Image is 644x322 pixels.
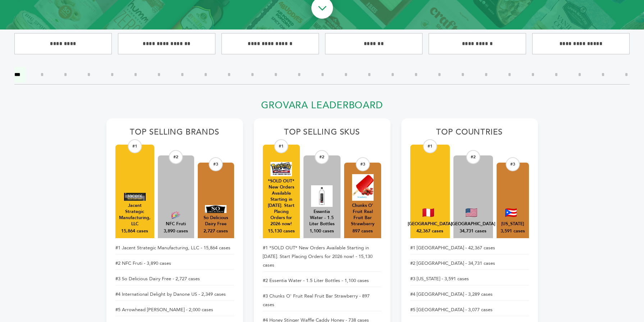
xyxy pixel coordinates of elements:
img: Essentia Water - 1.5 Liter Bottles [311,185,333,207]
div: NFC Fruti [166,221,186,227]
div: 897 cases [352,228,373,235]
li: #3 Chunks O' Fruit Real Fruit Bar Strawberry - 897 cases [263,290,382,311]
div: *SOLD OUT* New Orders Available Starting in [DATE]. Start Placing Orders for 2026 now! [266,178,296,227]
div: 34,731 cases [460,228,487,235]
img: NFC Fruti [165,211,187,219]
div: 2,727 cases [204,228,228,235]
li: #5 [GEOGRAPHIC_DATA] - 3,077 cases [410,304,529,316]
div: #3 [356,157,370,171]
div: #1 [423,139,437,153]
div: United States [451,221,495,227]
div: 42,367 cases [416,228,443,235]
div: #1 [128,139,142,153]
div: 3,591 cases [501,228,525,235]
img: Puerto Rico Flag [505,208,517,217]
div: #1 [274,139,288,153]
li: #3 [US_STATE] - 3,591 cases [410,273,529,285]
div: 15,130 cases [268,228,295,235]
h2: Top Selling Brands [115,127,234,141]
div: 15,864 cases [121,228,148,235]
div: 3,890 cases [164,228,188,235]
li: #2 [GEOGRAPHIC_DATA] - 34,731 cases [410,257,529,270]
li: #5 Arrowhead [PERSON_NAME] - 2,000 cases [115,304,234,316]
h2: Grovara Leaderboard [106,100,538,115]
div: Essentia Water - 1.5 Liter Bottles [307,209,337,227]
li: #1 *SOLD OUT* New Orders Available Starting in [DATE]. Start Placing Orders for 2026 now! - 15,13... [263,242,382,272]
div: #2 [169,150,183,164]
div: Peru [408,221,452,227]
li: #2 NFC Fruti - 3,890 cases [115,257,234,270]
div: 1,100 cases [310,228,334,235]
div: Puerto Rico [501,221,524,227]
div: #3 [209,157,223,171]
img: So Delicious Dairy Free [205,205,227,213]
div: Chunks O' Fruit Real Fruit Bar Strawberry [348,203,378,227]
img: Peru Flag [423,208,434,217]
li: #4 [GEOGRAPHIC_DATA] - 3,289 cases [410,288,529,301]
li: #1 Jacent Strategic Manufacturing, LLC - 15,864 cases [115,242,234,254]
img: United States Flag [466,208,477,217]
h2: Top Selling SKUs [263,127,382,141]
h2: Top Countries [410,127,529,141]
li: #3 So Delicious Dairy Free - 2,727 cases [115,273,234,285]
div: #2 [466,150,480,164]
img: *SOLD OUT* New Orders Available Starting in 2026. Start Placing Orders for 2026 now! [270,162,292,176]
li: #2 Essentia Water - 1.5 Liter Bottles - 1,100 cases [263,275,382,287]
li: #1 [GEOGRAPHIC_DATA] - 42,367 cases [410,242,529,254]
div: Jacent Strategic Manufacturing, LLC [119,203,151,227]
div: #3 [506,157,520,171]
img: Chunks O' Fruit Real Fruit Bar Strawberry [352,174,374,201]
img: Jacent Strategic Manufacturing, LLC [124,193,146,201]
li: #4 International Delight by Danone US - 2,349 cases [115,288,234,301]
div: #2 [315,150,329,164]
div: So Delicious Dairy Free [201,215,230,227]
